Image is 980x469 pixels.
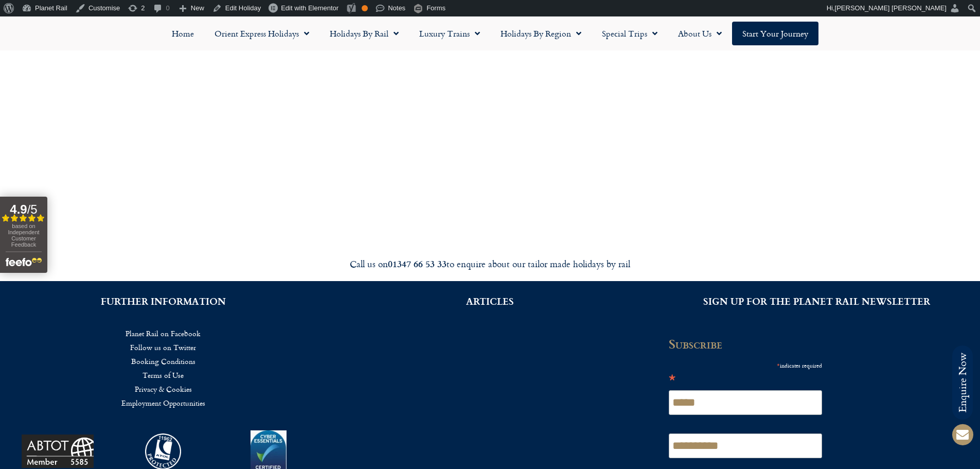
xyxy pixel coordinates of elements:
[669,358,822,371] div: indicates required
[281,4,338,12] span: Edit with Elementor
[668,22,732,45] a: About Us
[592,22,668,45] a: Special Trips
[162,22,204,45] a: Home
[15,396,311,410] a: Employment Opportunities
[202,258,778,270] div: Call us on to enquire about our tailor made holidays by rail
[342,297,638,306] h2: ARTICLES
[319,22,409,45] a: Holidays by Rail
[5,22,975,45] nav: Menu
[669,337,828,351] h2: Subscribe
[15,326,311,340] a: Planet Rail on Facebook
[15,340,311,354] a: Follow us on Twitter
[362,5,368,11] div: OK
[669,297,965,306] h2: SIGN UP FOR THE PLANET RAIL NEWSLETTER
[835,4,947,12] span: [PERSON_NAME] [PERSON_NAME]
[15,326,311,410] nav: Menu
[204,22,319,45] a: Orient Express Holidays
[15,368,311,382] a: Terms of Use
[490,22,592,45] a: Holidays by Region
[409,22,490,45] a: Luxury Trains
[15,382,311,396] a: Privacy & Cookies
[15,297,311,306] h2: FURTHER INFORMATION
[732,22,818,45] a: Start your Journey
[15,354,311,368] a: Booking Conditions
[388,257,447,270] strong: 01347 66 53 33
